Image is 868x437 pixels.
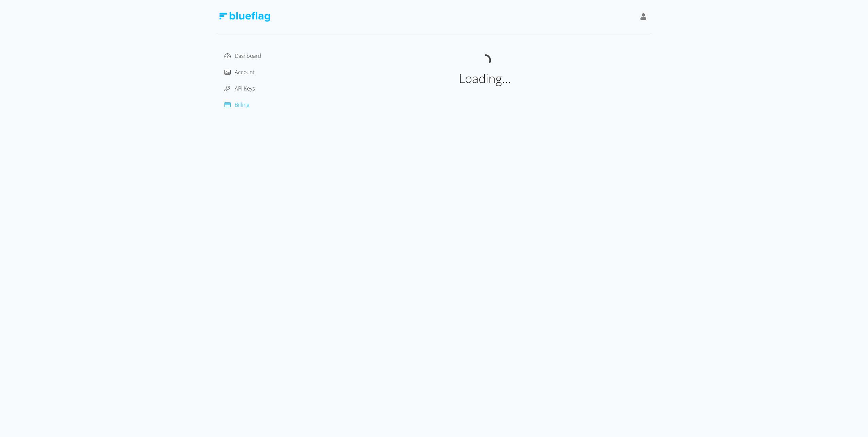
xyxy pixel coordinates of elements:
[224,68,254,76] a: Account
[224,85,255,92] a: API Keys
[235,85,255,92] span: API Keys
[219,12,270,22] img: Blue Flag Logo
[224,52,261,60] a: Dashboard
[459,70,511,87] span: Loading...
[235,68,254,76] span: Account
[224,101,249,109] a: Billing
[235,52,261,60] span: Dashboard
[235,101,249,109] span: Billing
